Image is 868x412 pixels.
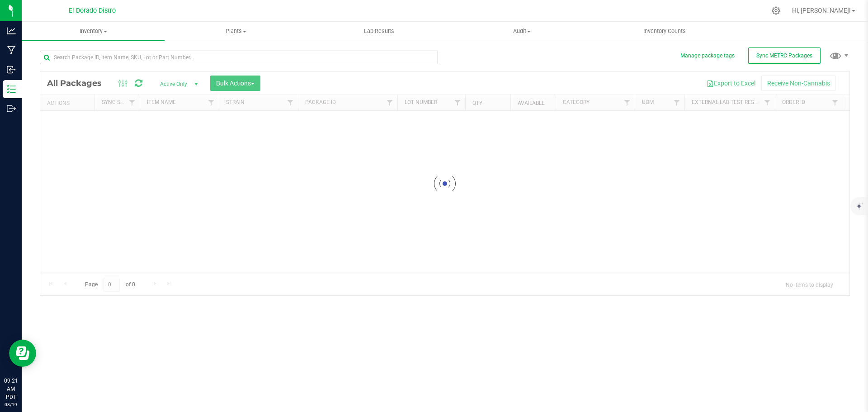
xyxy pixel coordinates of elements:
button: Manage package tags [680,52,735,60]
span: Inventory [22,27,165,35]
inline-svg: Inventory [7,85,16,94]
span: El Dorado Distro [69,7,116,14]
p: 09:21 AM PDT [4,377,18,401]
iframe: Resource center [9,340,36,367]
span: Audit [451,27,593,35]
p: 08/19 [4,401,18,408]
a: Lab Results [307,22,450,41]
a: Inventory Counts [593,22,736,41]
inline-svg: Manufacturing [7,46,16,55]
a: Plants [165,22,307,41]
button: Sync METRC Packages [748,47,821,64]
span: Plants [165,27,307,35]
span: Lab Results [352,27,406,35]
span: Hi, [PERSON_NAME]! [792,7,851,14]
inline-svg: Outbound [7,104,16,113]
input: Search Package ID, Item Name, SKU, Lot or Part Number... [40,51,438,64]
inline-svg: Analytics [7,26,16,35]
a: Audit [450,22,593,41]
span: Inventory Counts [631,27,698,35]
span: Sync METRC Packages [756,52,812,59]
inline-svg: Inbound [7,65,16,74]
a: Inventory [22,22,165,41]
div: Manage settings [770,6,782,15]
